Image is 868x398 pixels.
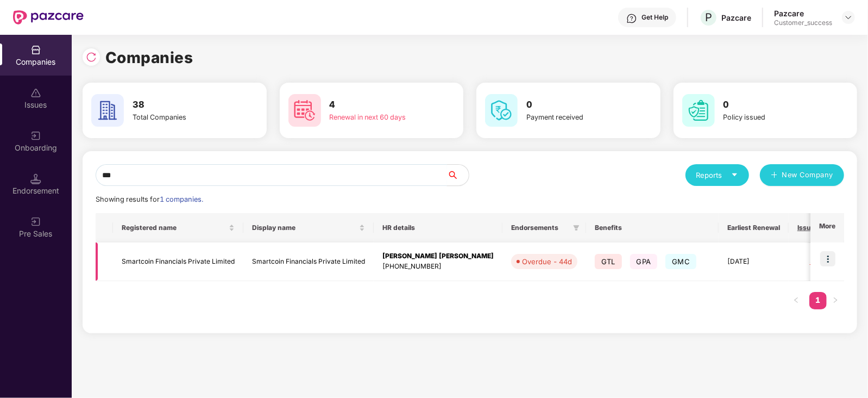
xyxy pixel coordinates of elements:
div: 8 [797,257,827,267]
th: Display name [243,213,374,242]
li: Previous Page [788,292,805,309]
div: Policy issued [724,112,817,123]
img: svg+xml;base64,PHN2ZyBpZD0iSGVscC0zMngzMiIgeG1sbnM9Imh0dHA6Ly93d3cudzMub3JnLzIwMDAvc3ZnIiB3aWR0aD... [626,13,637,24]
th: HR details [374,213,502,242]
img: svg+xml;base64,PHN2ZyB3aWR0aD0iMTQuNSIgaGVpZ2h0PSIxNC41IiB2aWV3Qm94PSIwIDAgMTYgMTYiIGZpbGw9Im5vbm... [30,173,41,184]
button: right [827,292,844,309]
span: GMC [665,254,696,269]
img: svg+xml;base64,PHN2ZyBpZD0iUmVsb2FkLTMyeDMyIiB4bWxucz0iaHR0cDovL3d3dy53My5vcmcvMjAwMC9zdmciIHdpZH... [86,52,97,63]
span: GPA [630,254,658,269]
span: caret-down [731,171,738,178]
th: Benefits [586,213,719,242]
span: Display name [252,223,357,232]
img: svg+xml;base64,PHN2ZyBpZD0iSXNzdWVzX2Rpc2FibGVkIiB4bWxucz0iaHR0cDovL3d3dy53My5vcmcvMjAwMC9zdmciIH... [30,88,41,98]
span: Endorsements [511,223,569,232]
th: Registered name [113,213,243,242]
img: New Pazcare Logo [13,10,84,24]
button: plusNew Company [760,164,844,186]
img: svg+xml;base64,PHN2ZyBpZD0iRHJvcGRvd24tMzJ4MzIiIHhtbG5zPSJodHRwOi8vd3d3LnczLm9yZy8yMDAwL3N2ZyIgd2... [844,13,853,22]
div: Get Help [641,13,668,22]
div: Customer_success [774,18,832,27]
span: Registered name [122,223,227,232]
li: 1 [809,292,827,309]
h3: 4 [330,98,423,112]
span: search [446,171,469,179]
img: svg+xml;base64,PHN2ZyB3aWR0aD0iMjAiIGhlaWdodD0iMjAiIHZpZXdCb3g9IjAgMCAyMCAyMCIgZmlsbD0ibm9uZSIgeG... [30,216,41,227]
div: Pazcare [721,13,751,23]
li: Next Page [827,292,844,309]
div: Overdue - 44d [522,256,572,267]
span: GTL [595,254,622,269]
span: P [705,11,712,24]
span: plus [771,171,778,180]
span: 1 companies. [160,195,203,203]
button: left [788,292,805,309]
span: New Company [782,170,834,181]
img: icon [820,251,835,266]
th: More [810,213,844,242]
img: svg+xml;base64,PHN2ZyBpZD0iQ29tcGFuaWVzIiB4bWxucz0iaHR0cDovL3d3dy53My5vcmcvMjAwMC9zdmciIHdpZHRoPS... [30,45,41,55]
div: Payment received [526,112,620,123]
h1: Companies [105,46,193,70]
th: Earliest Renewal [719,213,789,242]
a: 1 [809,292,827,308]
div: Reports [696,170,738,181]
div: Total Companies [133,112,226,123]
h3: 0 [724,98,817,112]
span: Issues [797,223,819,232]
span: filter [573,225,580,231]
h3: 38 [133,98,226,112]
div: [PERSON_NAME] [PERSON_NAME] [382,251,494,262]
img: svg+xml;base64,PHN2ZyB4bWxucz0iaHR0cDovL3d3dy53My5vcmcvMjAwMC9zdmciIHdpZHRoPSI2MCIgaGVpZ2h0PSI2MC... [485,94,518,127]
span: left [793,297,800,303]
span: Showing results for [96,195,203,203]
h3: 0 [526,98,620,112]
td: Smartcoin Financials Private Limited [243,242,374,281]
div: Pazcare [774,8,832,18]
span: filter [571,221,582,234]
span: right [832,297,839,303]
button: search [446,164,469,186]
img: svg+xml;base64,PHN2ZyB4bWxucz0iaHR0cDovL3d3dy53My5vcmcvMjAwMC9zdmciIHdpZHRoPSI2MCIgaGVpZ2h0PSI2MC... [288,94,321,127]
img: svg+xml;base64,PHN2ZyB3aWR0aD0iMjAiIGhlaWdodD0iMjAiIHZpZXdCb3g9IjAgMCAyMCAyMCIgZmlsbD0ibm9uZSIgeG... [30,130,41,141]
td: [DATE] [719,242,789,281]
img: svg+xml;base64,PHN2ZyB4bWxucz0iaHR0cDovL3d3dy53My5vcmcvMjAwMC9zdmciIHdpZHRoPSI2MCIgaGVpZ2h0PSI2MC... [91,94,124,127]
div: [PHONE_NUMBER] [382,262,494,272]
th: Issues [789,213,835,242]
td: Smartcoin Financials Private Limited [113,242,243,281]
img: svg+xml;base64,PHN2ZyB4bWxucz0iaHR0cDovL3d3dy53My5vcmcvMjAwMC9zdmciIHdpZHRoPSI2MCIgaGVpZ2h0PSI2MC... [682,94,715,127]
div: Renewal in next 60 days [330,112,423,123]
